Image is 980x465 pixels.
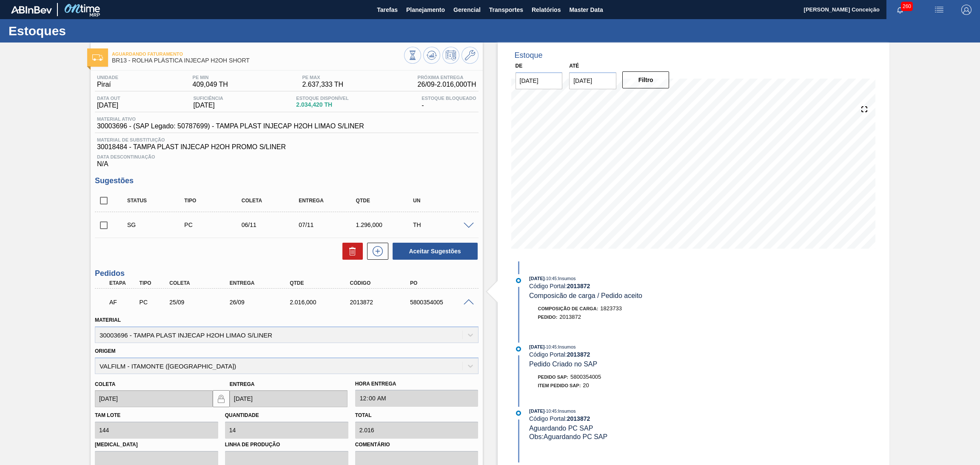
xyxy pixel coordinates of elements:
[583,382,589,388] span: 20
[516,411,521,416] img: atual
[137,280,170,286] div: Tipo
[545,276,557,281] span: - 10:45
[97,137,476,142] span: Material de Substituição
[348,280,416,286] div: Código
[193,102,223,109] span: [DATE]
[9,26,160,36] h1: Estoques
[228,299,296,306] div: 26/09/2025
[296,96,348,101] span: Estoque Disponível
[97,81,118,88] span: Piraí
[167,299,236,306] div: 25/09/2025
[569,5,603,15] span: Master Data
[95,381,115,387] label: Coleta
[886,4,914,16] button: Notificações
[228,280,296,286] div: Entrega
[393,243,478,260] button: Aceitar Sugestões
[516,346,521,352] img: atual
[95,390,213,407] input: dd/mm/yyyy
[125,221,190,228] div: Sugestão Criada
[377,5,398,15] span: Tarefas
[569,72,616,89] input: dd/mm/yyyy
[529,433,607,440] span: Obs: Aguardando PC SAP
[239,221,304,228] div: 06/11/2025
[97,96,120,101] span: Data out
[961,5,971,15] img: Logout
[418,81,476,88] span: 26/09 - 2.016,000 TH
[338,243,363,260] div: Excluir Sugestões
[538,374,569,380] span: Pedido SAP:
[529,292,642,299] span: Composicão de carga / Pedido aceito
[529,360,597,368] span: Pedido Criado no SAP
[354,221,419,228] div: 1.296,000
[97,75,118,80] span: Unidade
[388,242,479,261] div: Aceitar Sugestões
[354,198,419,204] div: Qtde
[95,151,479,168] div: N/A
[404,47,421,64] button: Visão Geral dos Estoques
[462,47,479,64] button: Ir ao Master Data / Geral
[95,176,479,185] h3: Sugestões
[355,439,479,451] label: Comentário
[515,51,543,60] div: Estoque
[109,299,137,306] p: AF
[489,5,523,15] span: Transportes
[567,415,590,422] strong: 2013872
[442,47,459,64] button: Programar Estoque
[288,280,356,286] div: Qtde
[225,439,348,451] label: Linha de Produção
[125,198,190,204] div: Status
[600,305,622,312] span: 1823733
[302,81,343,88] span: 2.637,333 TH
[901,2,913,11] span: 260
[559,314,581,320] span: 2013872
[567,283,590,289] strong: 2013872
[182,198,247,204] div: Tipo
[288,299,356,306] div: 2.016,000
[411,221,476,228] div: TH
[92,54,103,61] img: Ícone
[230,381,255,387] label: Entrega
[422,96,476,101] span: Estoque Bloqueado
[216,394,226,404] img: locked
[355,378,479,390] label: Hora Entrega
[516,278,521,283] img: atual
[411,198,476,204] div: UN
[97,143,476,151] span: 30018484 - TAMPA PLAST INJECAP H2OH PROMO S/LINER
[95,412,120,418] label: Tam lote
[408,280,476,286] div: PO
[934,5,944,15] img: userActions
[239,198,304,204] div: Coleta
[97,122,364,130] span: 30003696 - (SAP Legado: 50787699) - TAMPA PLAST INJECAP H2OH LIMAO S/LINER
[137,299,170,306] div: Pedido de Compra
[419,96,478,109] div: -
[296,102,348,108] span: 2.034,420 TH
[112,57,404,64] span: BR13 - ROLHA PLÁSTICA INJECAP H2OH SHORT
[112,51,404,57] span: Aguardando Faturamento
[193,81,228,88] span: 409,049 TH
[230,390,348,407] input: dd/mm/yyyy
[516,63,523,69] label: De
[213,390,230,407] button: locked
[538,306,598,311] span: Composição de Carga :
[529,283,731,289] div: Código Portal:
[406,5,445,15] span: Planejamento
[107,280,140,286] div: Etapa
[167,280,236,286] div: Coleta
[538,383,581,388] span: Item pedido SAP:
[302,75,343,80] span: PE MAX
[570,374,601,380] span: 5800354005
[418,75,476,80] span: Próxima Entrega
[423,47,440,64] button: Atualizar Gráfico
[97,116,364,122] span: Material ativo
[95,348,116,354] label: Origem
[193,96,223,101] span: Suficiência
[95,269,479,278] h3: Pedidos
[95,439,218,451] label: [MEDICAL_DATA]
[355,412,372,418] label: Total
[408,299,476,306] div: 5800354005
[182,221,247,228] div: Pedido de Compra
[225,412,259,418] label: Quantidade
[569,63,579,69] label: Até
[193,75,228,80] span: PE MIN
[296,198,361,204] div: Entrega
